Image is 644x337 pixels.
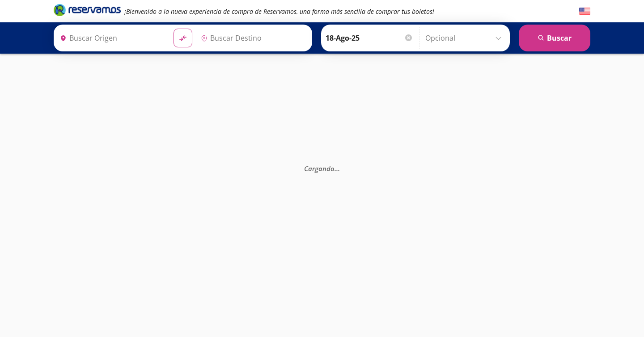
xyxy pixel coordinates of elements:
input: Buscar Origen [56,27,166,49]
input: Elegir Fecha [326,27,413,49]
button: Buscar [519,25,590,51]
span: . [336,164,338,173]
span: . [338,164,340,173]
em: ¡Bienvenido a la nueva experiencia de compra de Reservamos, una forma más sencilla de comprar tus... [124,7,434,16]
em: Cargando [304,164,340,173]
a: Brand Logo [54,3,121,19]
input: Opcional [425,27,505,49]
input: Buscar Destino [197,27,307,49]
button: English [579,6,590,17]
i: Brand Logo [54,3,121,17]
span: . [335,164,336,173]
